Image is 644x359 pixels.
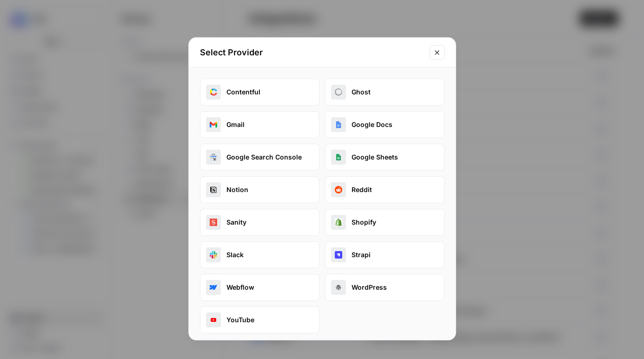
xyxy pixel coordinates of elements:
[210,88,217,96] img: contentful
[200,144,319,171] button: google_search_consoleGoogle Search Console
[335,284,342,291] img: wordpress
[325,176,445,203] button: redditReddit
[335,153,342,161] img: google_sheets
[335,251,342,259] img: strapi
[210,251,217,259] img: slack
[210,219,217,226] img: sanity
[200,79,319,106] button: contentfulContentful
[430,45,445,60] button: Close modal
[325,79,445,106] button: ghostGhost
[335,121,342,128] img: google_docs
[200,274,319,301] button: webflow_oauthWebflow
[200,46,424,59] h2: Select Provider
[325,209,445,236] button: shopifyShopify
[335,186,342,193] img: reddit
[210,153,217,161] img: google_search_console
[200,241,319,268] button: slackSlack
[210,316,217,324] img: youtube
[325,144,445,171] button: google_sheetsGoogle Sheets
[325,274,445,301] button: wordpressWordPress
[335,219,342,226] img: shopify
[325,111,445,138] button: google_docsGoogle Docs
[200,209,319,236] button: sanitySanity
[210,121,217,128] img: gmail
[210,284,217,291] img: webflow_oauth
[200,306,319,333] button: youtubeYouTube
[200,176,319,203] button: notionNotion
[335,88,342,96] img: ghost
[325,241,445,268] button: strapiStrapi
[200,111,319,138] button: gmailGmail
[210,186,217,193] img: notion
